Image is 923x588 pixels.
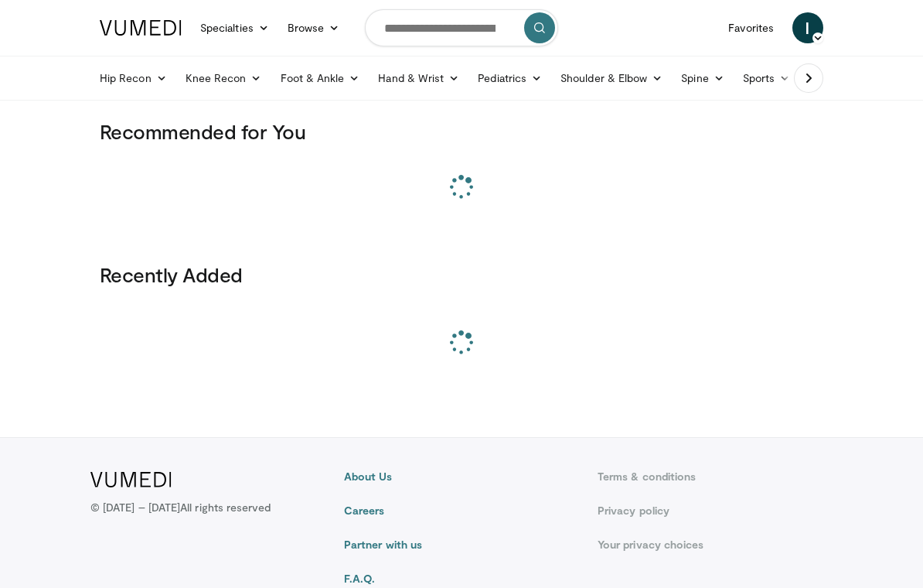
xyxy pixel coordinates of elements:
a: F.A.Q. [344,571,579,586]
a: Careers [344,503,579,518]
a: Hand & Wrist [369,63,468,94]
img: VuMedi Logo [90,472,172,487]
a: About Us [344,469,579,484]
p: © [DATE] – [DATE] [90,500,271,515]
a: I [792,12,823,43]
a: Terms & conditions [598,469,833,484]
a: Pediatrics [468,63,551,94]
a: Favorites [719,12,783,43]
a: Specialties [191,12,278,43]
a: Hip Recon [90,63,176,94]
input: Search topics, interventions [365,9,558,46]
h3: Recently Added [100,262,823,287]
a: Spine [672,63,733,94]
a: Your privacy choices [598,537,833,552]
a: Sports [734,63,800,94]
img: VuMedi Logo [100,20,182,36]
a: Shoulder & Elbow [551,63,672,94]
a: Browse [278,12,349,43]
h3: Recommended for You [100,119,823,144]
a: Partner with us [344,537,579,552]
a: Knee Recon [176,63,271,94]
a: Foot & Ankle [271,63,370,94]
span: All rights reserved [180,501,271,514]
a: Privacy policy [598,503,833,518]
